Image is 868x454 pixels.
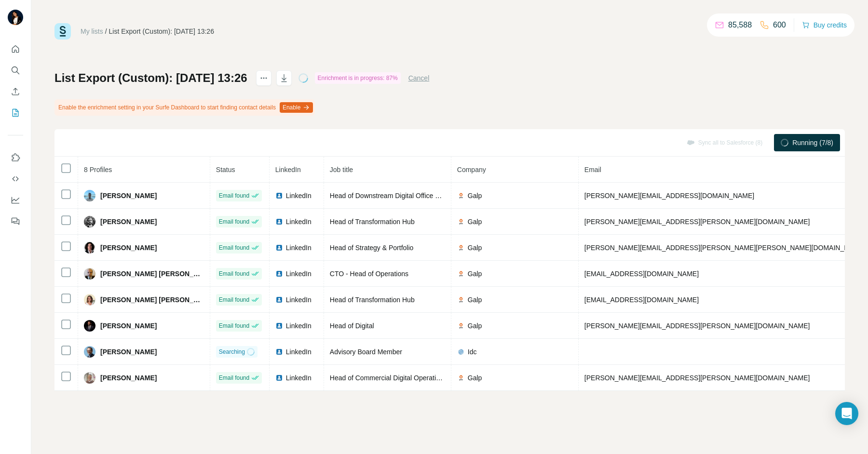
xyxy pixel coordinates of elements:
img: LinkedIn logo [275,348,283,356]
img: LinkedIn logo [275,218,283,226]
span: [PERSON_NAME][EMAIL_ADDRESS][PERSON_NAME][DOMAIN_NAME] [584,322,810,330]
span: [PERSON_NAME] [PERSON_NAME] [100,295,204,305]
div: Enrichment is in progress: 87% [315,72,401,84]
span: Head of Commercial Digital Operations Strategic Projects [330,374,502,382]
span: Running (7/8) [792,138,833,147]
span: [PERSON_NAME] [100,217,157,227]
span: [PERSON_NAME] [100,347,157,357]
span: LinkedIn [286,269,312,279]
span: Company [457,166,486,174]
div: Enable the enrichment setting in your Surfe Dashboard to start finding contact details [54,99,315,116]
span: Email found [219,217,249,226]
span: Email [584,166,601,174]
span: 8 Profiles [84,166,112,174]
span: Galp [468,373,482,383]
span: [PERSON_NAME] [100,321,157,331]
span: [PERSON_NAME] [100,191,157,200]
span: LinkedIn [286,191,312,200]
span: Job title [330,166,353,174]
img: company-logo [457,270,465,278]
span: Head of Transformation Hub [330,296,415,304]
span: Email found [219,191,249,200]
button: Feedback [8,213,23,230]
span: Head of Downstream Digital Office & Operational Excellence [330,192,511,200]
button: Dashboard [8,191,23,209]
img: Avatar [84,372,95,384]
span: Galp [468,269,482,279]
span: [PERSON_NAME] [100,243,157,253]
span: LinkedIn [286,243,312,253]
div: Open Intercom Messenger [835,402,858,425]
span: LinkedIn [286,373,312,383]
p: 600 [773,19,786,31]
img: LinkedIn logo [275,296,283,304]
p: 85,588 [728,19,752,31]
li: / [105,27,107,36]
img: LinkedIn logo [275,322,283,330]
span: Head of Strategy & Portfolio [330,244,414,252]
span: Email found [219,295,249,304]
button: Enrich CSV [8,83,23,100]
img: company-logo [457,192,465,200]
div: List Export (Custom): [DATE] 13:26 [109,27,214,36]
button: Buy credits [802,18,847,32]
img: company-logo [457,322,465,330]
span: Galp [468,321,482,331]
span: [PERSON_NAME][EMAIL_ADDRESS][DOMAIN_NAME] [584,192,754,200]
img: company-logo [457,296,465,304]
img: Avatar [84,216,95,227]
span: LinkedIn [286,347,312,357]
span: Email found [219,269,249,278]
span: CTO - Head of Operations [330,270,408,278]
img: LinkedIn logo [275,192,283,200]
button: Enable [280,102,313,113]
img: Avatar [84,294,95,306]
img: LinkedIn logo [275,374,283,382]
img: company-logo [457,244,465,252]
span: Email found [219,374,249,382]
button: actions [256,70,271,86]
span: LinkedIn [275,166,301,174]
span: Galp [468,243,482,253]
h1: List Export (Custom): [DATE] 13:26 [54,70,247,86]
img: company-logo [457,374,465,382]
span: [PERSON_NAME] [PERSON_NAME] [100,269,204,279]
img: LinkedIn logo [275,244,283,252]
span: LinkedIn [286,295,312,305]
img: Avatar [84,190,95,201]
span: Status [216,166,235,174]
span: Advisory Board Member [330,348,402,356]
span: Head of Digital [330,322,374,330]
span: Galp [468,295,482,305]
button: Cancel [408,73,430,83]
button: My lists [8,104,23,121]
a: My lists [81,27,103,35]
button: Search [8,62,23,79]
img: Avatar [84,346,95,358]
span: Searching [219,347,245,356]
span: Galp [468,217,482,227]
span: Head of Transformation Hub [330,218,415,226]
span: [PERSON_NAME] [100,373,157,383]
img: company-logo [457,218,465,226]
img: LinkedIn logo [275,270,283,278]
span: Galp [468,191,482,200]
span: [EMAIL_ADDRESS][DOMAIN_NAME] [584,296,699,304]
img: Avatar [8,10,23,25]
span: [PERSON_NAME][EMAIL_ADDRESS][PERSON_NAME][DOMAIN_NAME] [584,374,810,382]
button: Use Surfe on LinkedIn [8,149,23,166]
span: LinkedIn [286,217,312,227]
button: Quick start [8,40,23,58]
span: [PERSON_NAME][EMAIL_ADDRESS][PERSON_NAME][PERSON_NAME][DOMAIN_NAME] [584,244,866,252]
span: Email found [219,243,249,252]
img: company-logo [457,348,465,356]
span: [PERSON_NAME][EMAIL_ADDRESS][PERSON_NAME][DOMAIN_NAME] [584,218,810,226]
span: [EMAIL_ADDRESS][DOMAIN_NAME] [584,270,699,278]
span: Email found [219,321,249,330]
button: Use Surfe API [8,170,23,187]
img: Surfe Logo [54,23,71,40]
img: Avatar [84,268,95,280]
span: LinkedIn [286,321,312,331]
img: Avatar [84,320,95,332]
img: Avatar [84,242,95,254]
